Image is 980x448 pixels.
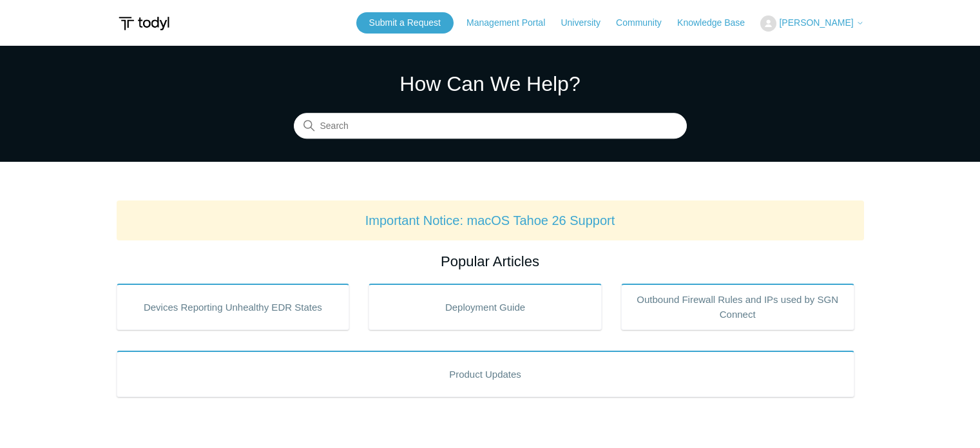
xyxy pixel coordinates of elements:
[466,16,558,30] a: Management Portal
[117,251,864,272] h2: Popular Articles
[561,16,613,30] a: University
[760,15,863,32] button: [PERSON_NAME]
[779,17,853,28] span: [PERSON_NAME]
[117,284,350,330] a: Devices Reporting Unhealthy EDR States
[677,16,758,30] a: Knowledge Base
[356,12,454,34] a: Submit a Request
[616,16,675,30] a: Community
[294,113,687,139] input: Search
[365,213,615,228] a: Important Notice: macOS Tahoe 26 Support
[117,12,171,35] img: Todyl Support Center Help Center home page
[369,284,602,330] a: Deployment Guide
[621,284,854,330] a: Outbound Firewall Rules and IPs used by SGN Connect
[294,68,687,99] h1: How Can We Help?
[117,351,854,397] a: Product Updates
